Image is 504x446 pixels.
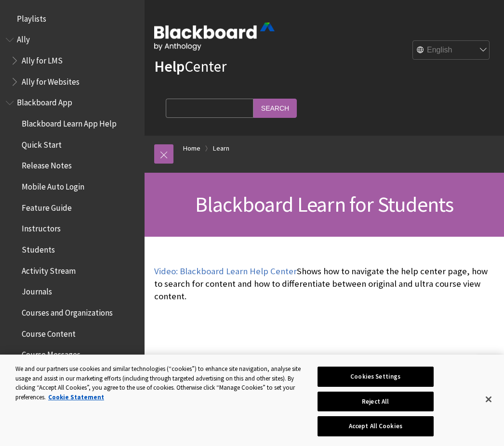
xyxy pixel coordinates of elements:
[22,305,113,318] span: Courses and Organizations
[17,32,30,45] span: Ally
[22,284,52,297] span: Journals
[22,137,62,150] span: Quick Start
[318,416,434,436] button: Accept All Cookies
[154,57,226,76] a: HelpCenter
[17,95,72,108] span: Blackboard App
[183,142,200,154] a: Home
[22,178,84,191] span: Mobile Auto Login
[22,115,117,128] span: Blackboard Learn App Help
[318,367,434,387] button: Cookies Settings
[154,57,185,76] strong: Help
[478,389,499,410] button: Close
[253,99,297,117] input: Search
[17,11,46,24] span: Playlists
[22,158,72,171] span: Release Notes
[6,32,139,90] nav: Book outline for Anthology Ally Help
[22,242,55,255] span: Students
[154,23,275,51] img: Blackboard by Anthology
[213,142,229,154] a: Learn
[318,392,434,412] button: Reject All
[6,11,139,27] nav: Book outline for Playlists
[154,265,494,303] p: Shows how to navigate the help center page, how to search for content and how to differentiate be...
[22,200,72,213] span: Feature Guide
[22,221,61,234] span: Instructors
[195,191,454,217] span: Blackboard Learn for Students
[22,74,80,87] span: Ally for Websites
[48,393,104,401] a: More information about your privacy, opens in a new tab
[22,347,80,360] span: Course Messages
[154,266,297,277] a: Video: Blackboard Learn Help Center
[413,41,490,60] select: Site Language Selector
[22,263,76,276] span: Activity Stream
[15,364,303,402] div: We and our partners use cookies and similar technologies (“cookies”) to enhance site navigation, ...
[22,52,63,65] span: Ally for LMS
[22,326,76,339] span: Course Content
